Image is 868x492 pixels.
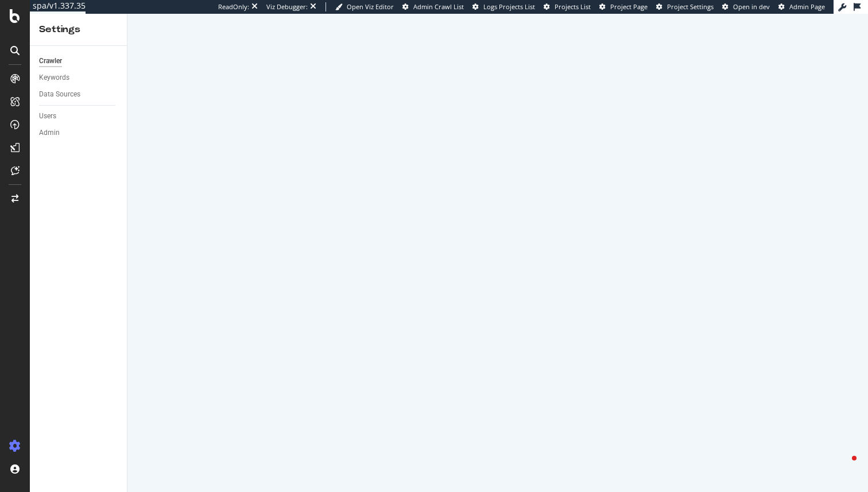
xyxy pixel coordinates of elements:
iframe: Intercom live chat [829,453,857,481]
span: Logs Projects List [483,2,535,11]
a: Project Settings [656,2,714,11]
a: Users [39,110,119,122]
div: Viz Debugger: [266,2,308,11]
span: Open Viz Editor [347,2,394,11]
a: Data Sources [39,88,119,100]
a: Project Page [599,2,648,11]
span: Admin Page [789,2,825,11]
span: Project Settings [667,2,714,11]
div: Admin [39,127,60,139]
a: Crawler [39,55,119,67]
div: Users [39,110,56,122]
a: Open in dev [722,2,770,11]
div: Settings [39,23,118,36]
span: Open in dev [733,2,770,11]
div: ReadOnly: [218,2,249,11]
div: Data Sources [39,88,80,100]
a: Admin Page [778,2,825,11]
span: Project Page [610,2,648,11]
div: Keywords [39,72,69,84]
a: Keywords [39,72,119,84]
a: Open Viz Editor [335,2,394,11]
span: Projects List [555,2,591,11]
div: Crawler [39,55,62,67]
a: Projects List [544,2,591,11]
span: Admin Crawl List [413,2,464,11]
a: Admin [39,127,119,139]
a: Logs Projects List [472,2,535,11]
a: Admin Crawl List [402,2,464,11]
